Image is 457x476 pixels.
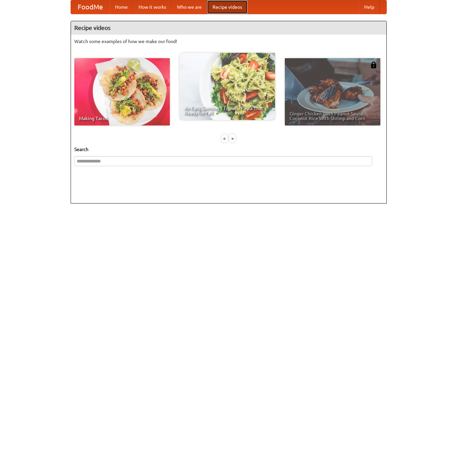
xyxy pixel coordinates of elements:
span: Making Tacos [79,116,165,121]
h5: Search [74,146,383,153]
a: Recipe videos [207,0,247,14]
a: An Easy, Summery Tomato Pasta That's Ready for Fall [180,53,275,120]
div: » [229,134,235,143]
div: « [222,134,228,143]
a: Help [359,0,380,14]
img: 483408.png [370,62,377,68]
p: Watch some examples of how we make our food! [74,38,383,45]
a: Home [110,0,133,14]
h4: Recipe videos [71,21,386,35]
a: FoodMe [71,0,110,14]
a: Making Tacos [74,58,170,125]
span: An Easy, Summery Tomato Pasta That's Ready for Fall [184,106,270,115]
a: Who we are [172,0,207,14]
a: How it works [133,0,172,14]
